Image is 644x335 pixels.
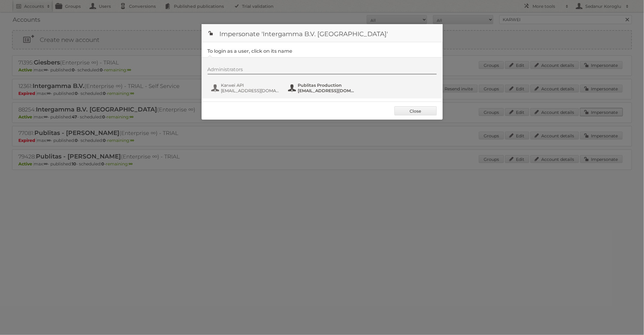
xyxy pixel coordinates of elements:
[298,88,357,93] span: [EMAIL_ADDRESS][DOMAIN_NAME]
[394,106,437,115] a: Close
[221,88,280,93] span: [EMAIL_ADDRESS][DOMAIN_NAME]
[202,24,443,42] h1: Impersonate 'Intergamma B.V. [GEOGRAPHIC_DATA]'
[208,48,293,54] legend: To login as a user, click on its name
[298,83,357,88] span: Publitas Production
[211,82,281,94] button: Karwei API [EMAIL_ADDRESS][DOMAIN_NAME]
[287,82,358,94] button: Publitas Production [EMAIL_ADDRESS][DOMAIN_NAME]
[208,67,437,74] div: Administrators
[221,83,280,88] span: Karwei API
